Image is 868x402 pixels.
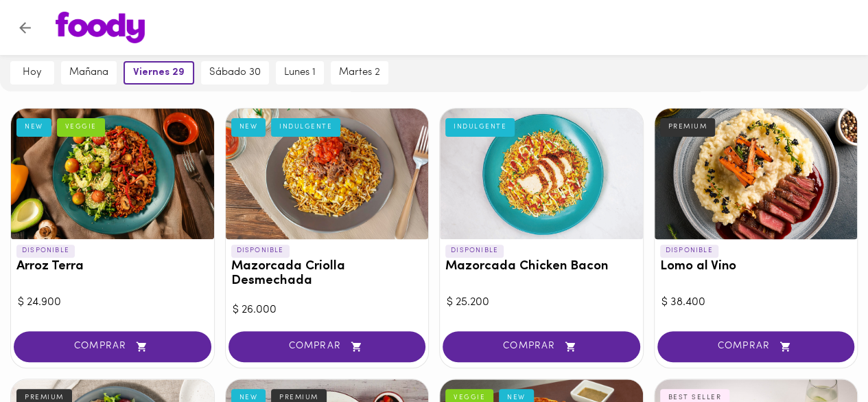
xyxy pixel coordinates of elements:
p: DISPONIBLE [445,245,504,257]
div: Lomo al Vino [655,109,858,239]
p: DISPONIBLE [231,245,290,257]
div: NEW [16,118,51,136]
div: $ 26.000 [233,302,422,318]
h3: Mazorcada Criolla Desmechada [231,260,423,289]
p: DISPONIBLE [660,245,718,257]
div: Mazorcada Chicken Bacon [440,109,643,239]
div: $ 38.400 [661,295,851,311]
span: lunes 1 [284,67,316,79]
div: $ 24.900 [18,295,207,311]
div: Arroz Terra [11,109,214,239]
h3: Lomo al Vino [660,260,852,274]
p: DISPONIBLE [16,245,75,257]
div: NEW [231,118,266,136]
span: COMPRAR [31,341,194,353]
button: Volver [8,11,42,45]
span: sábado 30 [209,67,261,79]
button: mañana [61,61,117,85]
button: lunes 1 [276,61,324,85]
button: hoy [10,61,54,85]
span: COMPRAR [675,341,838,353]
button: COMPRAR [228,331,426,362]
img: logo.png [56,12,145,43]
button: COMPRAR [657,331,855,362]
button: COMPRAR [443,331,640,362]
span: mañana [69,67,108,79]
h3: Arroz Terra [16,260,209,274]
span: hoy [19,67,46,79]
span: COMPRAR [460,341,623,353]
button: martes 2 [331,61,388,85]
button: sábado 30 [201,61,269,85]
div: VEGGIE [57,118,105,136]
div: INDULGENTE [445,118,515,136]
iframe: Messagebird Livechat Widget [788,322,854,388]
div: Mazorcada Criolla Desmechada [226,109,429,239]
div: $ 25.200 [447,295,636,311]
span: viernes 29 [133,67,185,79]
span: COMPRAR [246,341,409,353]
button: viernes 29 [124,61,194,85]
button: COMPRAR [14,331,211,362]
span: martes 2 [339,67,380,79]
h3: Mazorcada Chicken Bacon [445,260,637,274]
div: PREMIUM [660,118,716,136]
div: INDULGENTE [271,118,340,136]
